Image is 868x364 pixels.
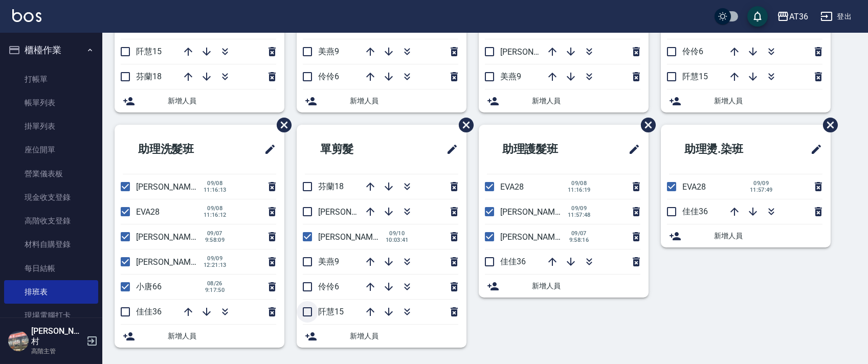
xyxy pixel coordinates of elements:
[750,180,773,187] span: 09/09
[4,304,98,327] a: 現場電腦打卡
[4,138,98,162] a: 座位開單
[136,72,162,81] span: 芬蘭18
[440,137,458,162] span: 修改班表的標題
[204,255,227,262] span: 09/09
[568,237,590,243] span: 9:58:16
[386,237,409,243] span: 10:03:41
[136,257,207,267] span: [PERSON_NAME]56
[568,205,591,212] span: 09/09
[204,280,226,287] span: 08/26
[4,257,98,280] a: 每日結帳
[479,275,649,298] div: 新增人員
[661,89,831,112] div: 新增人員
[568,187,591,193] span: 11:16:19
[136,307,162,316] span: 佳佳36
[4,91,98,115] a: 帳單列表
[318,257,339,266] span: 美燕9
[4,233,98,256] a: 材料自購登錄
[451,110,475,140] span: 刪除班表
[479,89,649,112] div: 新增人員
[633,110,657,140] span: 刪除班表
[661,224,831,247] div: 新增人員
[4,67,98,91] a: 打帳單
[318,307,344,316] span: 阡慧15
[622,137,640,162] span: 修改班表的標題
[31,326,83,347] h5: [PERSON_NAME]村
[500,257,526,266] span: 佳佳36
[669,131,781,168] h2: 助理燙.染班
[4,186,98,209] a: 現金收支登錄
[804,137,822,162] span: 修改班表的標題
[350,331,458,342] span: 新增人員
[136,207,160,217] span: EVA28
[258,137,276,162] span: 修改班表的標題
[318,181,344,191] span: 芬蘭18
[568,212,591,218] span: 11:57:48
[8,331,29,351] img: Person
[4,209,98,233] a: 高階收支登錄
[500,232,571,242] span: [PERSON_NAME]58
[4,162,98,186] a: 營業儀表板
[500,47,571,57] span: [PERSON_NAME]16
[4,37,98,63] button: 櫃檯作業
[136,47,162,56] span: 阡慧15
[204,237,226,243] span: 9:58:09
[204,187,227,193] span: 11:16:13
[115,89,284,112] div: 新增人員
[115,325,284,348] div: 新增人員
[204,230,226,237] span: 09/07
[318,232,389,242] span: [PERSON_NAME]11
[168,96,276,106] span: 新增人員
[297,325,466,348] div: 新增人員
[773,6,812,27] button: AT36
[682,207,708,216] span: 佳佳36
[204,212,227,218] span: 11:16:12
[568,230,590,237] span: 09/07
[747,6,768,27] button: save
[204,205,227,212] span: 09/08
[815,110,839,140] span: 刪除班表
[532,281,640,291] span: 新增人員
[487,131,597,168] h2: 助理護髮班
[816,7,856,26] button: 登出
[168,331,276,342] span: 新增人員
[318,47,339,56] span: 美燕9
[532,96,640,106] span: 新增人員
[4,280,98,304] a: 排班表
[204,262,227,268] span: 12:21:13
[269,110,293,140] span: 刪除班表
[500,72,521,81] span: 美燕9
[31,347,83,356] p: 高階主管
[318,282,339,291] span: 伶伶6
[500,207,571,217] span: [PERSON_NAME]56
[682,182,706,192] span: EVA28
[136,182,207,192] span: [PERSON_NAME]55
[4,115,98,138] a: 掛單列表
[500,182,524,192] span: EVA28
[682,47,703,56] span: 伶伶6
[305,131,405,168] h2: 單剪髮
[318,207,389,217] span: [PERSON_NAME]16
[568,180,591,187] span: 09/08
[714,231,822,241] span: 新增人員
[136,232,207,242] span: [PERSON_NAME]58
[682,72,708,81] span: 阡慧15
[123,131,233,168] h2: 助理洗髮班
[350,96,458,106] span: 新增人員
[12,9,41,22] img: Logo
[136,282,162,291] span: 小唐66
[318,72,339,81] span: 伶伶6
[789,10,808,23] div: AT36
[750,187,773,193] span: 11:57:49
[297,89,466,112] div: 新增人員
[714,96,822,106] span: 新增人員
[204,180,227,187] span: 09/08
[204,287,226,293] span: 9:17:50
[386,230,409,237] span: 09/10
